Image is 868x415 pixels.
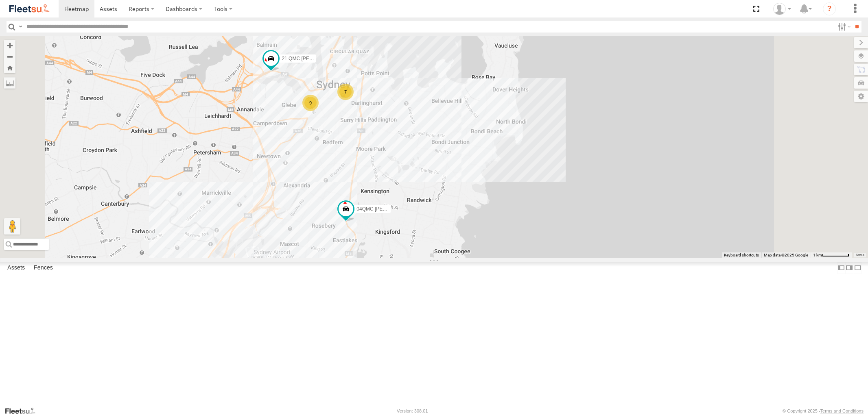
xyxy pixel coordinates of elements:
label: Assets [3,263,29,274]
button: Map Scale: 1 km per 63 pixels [811,252,852,258]
label: Measure [4,77,15,89]
button: Drag Pegman onto the map to open Street View [4,218,20,235]
a: Terms (opens in new tab) [856,253,864,256]
img: fleetsu-logo-horizontal.svg [8,3,50,14]
button: Zoom out [4,51,15,62]
div: 9 [302,95,319,111]
label: Fences [30,263,57,274]
a: Terms and Conditions [820,408,864,413]
a: Visit our Website [4,407,42,415]
i: ? [823,2,836,15]
button: Zoom in [4,40,15,51]
span: 21 QMC [PERSON_NAME] [282,56,341,61]
button: Keyboard shortcuts [724,252,759,258]
span: 1 km [813,253,822,257]
label: Dock Summary Table to the Left [837,262,845,274]
label: Search Filter Options [835,21,852,33]
div: Version: 308.01 [397,408,428,413]
div: Jackson Harris [770,3,794,15]
label: Search Query [17,21,24,33]
button: Zoom Home [4,62,15,73]
span: 04QMC [PERSON_NAME] [356,206,415,212]
label: Dock Summary Table to the Right [845,262,853,274]
span: Map data ©2025 Google [764,253,808,257]
label: Map Settings [854,91,868,102]
label: Hide Summary Table [854,262,862,274]
div: 7 [337,84,354,100]
div: © Copyright 2025 - [783,408,864,413]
